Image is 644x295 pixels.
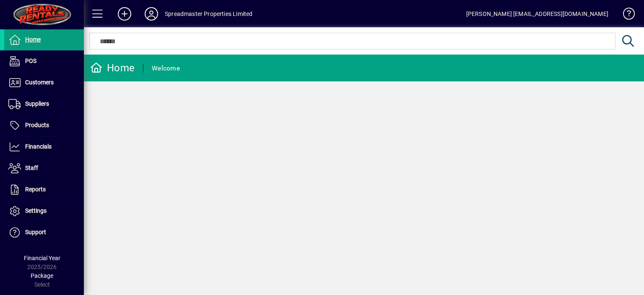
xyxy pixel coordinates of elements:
a: Settings [4,201,84,222]
span: Suppliers [25,100,49,107]
a: Customers [4,72,84,93]
span: Customers [25,79,54,86]
a: Staff [4,158,84,179]
a: Knowledge Base [617,2,634,29]
div: Spreadmaster Properties Limited [165,7,252,21]
a: Products [4,115,84,136]
div: [PERSON_NAME] [EMAIL_ADDRESS][DOMAIN_NAME] [466,7,608,21]
span: Support [25,229,46,235]
a: POS [4,51,84,72]
a: Support [4,222,84,243]
a: Financials [4,136,84,157]
button: Profile [138,6,165,21]
span: Settings [25,207,47,214]
span: Package [31,272,53,279]
span: Reports [25,186,46,193]
a: Reports [4,179,84,200]
span: Home [25,36,41,43]
a: Suppliers [4,94,84,115]
span: POS [25,57,36,64]
span: Products [25,122,49,128]
div: Home [90,61,135,75]
span: Financial Year [24,255,60,261]
button: Add [111,6,138,21]
div: Welcome [152,62,180,75]
span: Staff [25,164,38,171]
span: Financials [25,143,52,150]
